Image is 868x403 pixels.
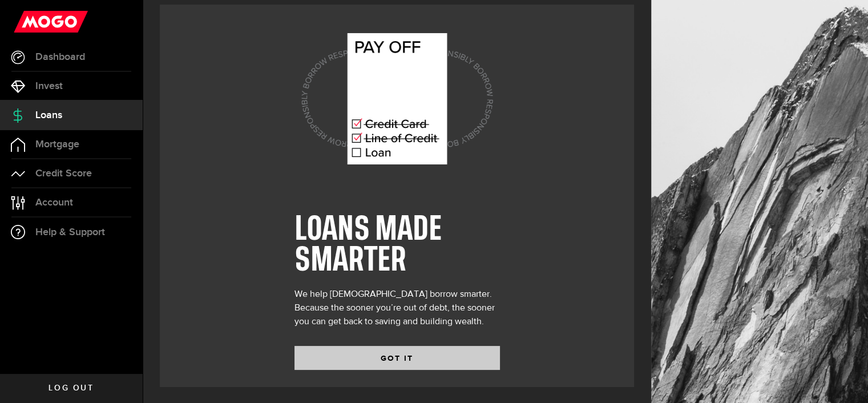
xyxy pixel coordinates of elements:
[35,52,85,62] span: Dashboard
[294,288,500,329] div: We help [DEMOGRAPHIC_DATA] borrow smarter. Because the sooner you’re out of debt, the sooner you ...
[294,346,500,370] button: GOT IT
[294,215,500,276] h1: LOANS MADE SMARTER
[35,139,79,150] span: Mortgage
[35,81,63,91] span: Invest
[35,168,92,179] span: Credit Score
[35,198,73,208] span: Account
[9,5,43,39] button: Open LiveChat chat widget
[35,110,62,120] span: Loans
[49,384,94,392] span: Log out
[35,227,105,237] span: Help & Support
